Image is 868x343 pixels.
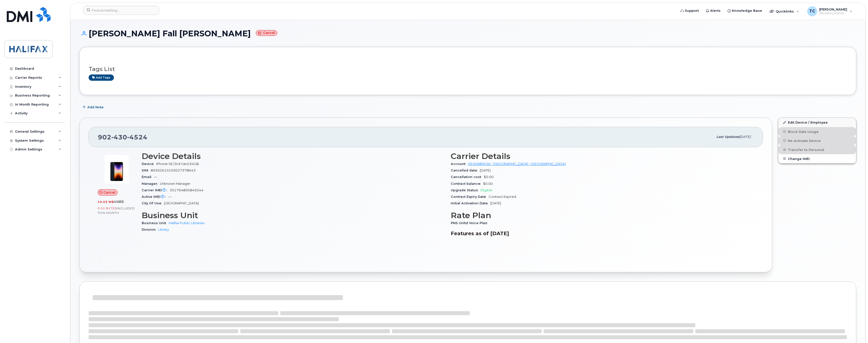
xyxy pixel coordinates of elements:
span: Contract Expired [489,195,516,199]
span: Add Note [87,105,104,110]
h3: Carrier Details [451,152,754,161]
span: [DATE] [490,201,501,205]
h1: [PERSON_NAME] Fall [PERSON_NAME] [79,29,856,38]
span: Manager [142,182,160,186]
span: PNS Unltd Voice Plan [451,221,490,225]
span: Device [142,162,156,166]
small: Cancel [256,30,277,36]
h3: Rate Plan [451,211,754,220]
button: Re-Activate Device [778,136,856,145]
span: 4524 [127,133,147,141]
span: SIM [142,168,151,172]
iframe: Messenger Launcher [846,321,864,339]
span: Unknown Manager [160,182,190,186]
span: Cancelled date [451,168,480,172]
span: — [154,175,157,179]
a: Library [158,228,169,231]
a: 0530989556 - [GEOGRAPHIC_DATA] - [GEOGRAPHIC_DATA] [468,162,566,166]
span: $0.00 [483,182,493,186]
span: 89302610103027378643 [151,168,196,172]
span: Cancel [103,190,115,195]
span: [GEOGRAPHIC_DATA] [164,201,199,205]
span: included this month [98,206,135,215]
span: [DATE] [739,135,751,139]
button: Change IMEI [778,154,856,163]
span: Carrier IMEI [142,188,170,192]
img: image20231002-3703462-1angbar.jpeg [102,154,132,184]
span: Contract balance [451,182,483,186]
span: City Of Use [142,201,164,205]
span: Upgrade Status [451,188,481,192]
button: Add Note [79,103,108,112]
span: iPhone SE (3rd Gen) 64GB [156,162,199,166]
span: 0.00 Bytes [98,207,117,210]
a: Edit Device / Employee [778,118,856,127]
h3: Business Unit [142,211,445,220]
span: Business Unit [142,221,169,225]
span: Division [142,228,158,231]
span: used [114,200,124,204]
span: Active IMEI [142,195,168,199]
span: Eligible [481,188,492,192]
span: [DATE] [480,168,491,172]
span: 351764895849244 [170,188,203,192]
span: Account [451,162,468,166]
span: Re-Activate Device [788,139,821,142]
span: Cancellation cost [451,175,484,179]
h3: Device Details [142,152,445,161]
button: Block Data Usage [778,127,856,136]
span: Email [142,175,154,179]
span: Initial Activation Date [451,201,490,205]
span: $0.00 [484,175,494,179]
span: Contract Expiry Date [451,195,489,199]
h3: Tags List [89,66,847,72]
span: — [168,195,171,199]
a: Add tags [89,74,114,81]
span: 430 [111,133,127,141]
a: Halifax Public Libraries [169,221,204,225]
button: Transfer to Personal [778,145,856,154]
span: 10.03 MB [98,200,114,204]
h3: Features as of [DATE] [451,230,754,236]
span: 902 [98,133,147,141]
span: Last updated [716,135,739,139]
